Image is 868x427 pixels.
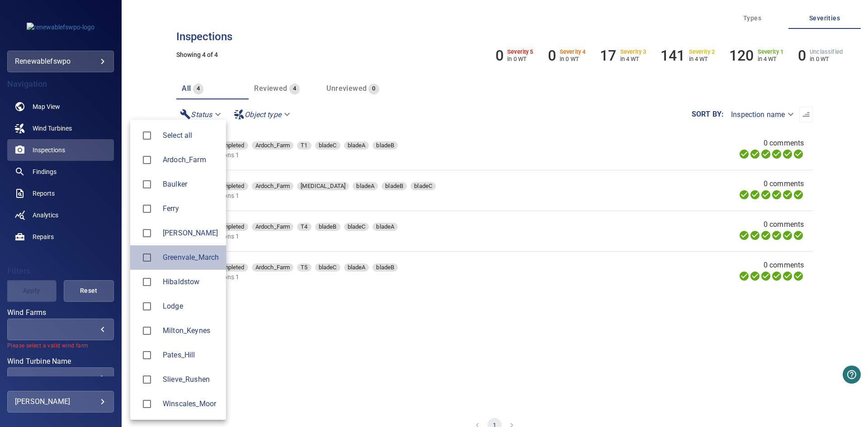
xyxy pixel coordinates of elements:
span: Baulker [163,179,219,190]
span: Winscales_Moor [163,399,219,409]
span: Hibaldstow [163,277,219,287]
span: Ardoch_Farm [137,150,156,169]
span: Ardoch_Farm [163,155,219,165]
span: Hibaldstow [137,272,156,291]
span: Milton_Keynes [137,321,156,340]
span: Slieve_Rushen [163,374,219,385]
div: Wind Farms Lodge [163,301,219,312]
span: Slieve_Rushen [137,370,156,389]
div: Wind Farms Slieve_Rushen [163,374,219,385]
div: Wind Farms Milton_Keynes [163,325,219,336]
span: Milton_Keynes [163,325,219,336]
div: Wind Farms Ferry [163,203,219,214]
div: Wind Farms Ardoch_Farm [163,155,219,165]
span: Select all [163,130,219,141]
span: Ferry [137,199,156,218]
span: Garves [137,224,156,243]
span: [PERSON_NAME] [163,228,219,239]
div: Wind Farms Winscales_Moor [163,399,219,409]
span: Pates_Hill [137,346,156,365]
span: Lodge [137,297,156,316]
div: Wind Farms Hibaldstow [163,277,219,287]
span: Winscales_Moor [137,394,156,413]
span: Ferry [163,203,219,214]
div: Wind Farms Pates_Hill [163,350,219,361]
div: Wind Farms Baulker [163,179,219,190]
span: Greenvale_March [137,248,156,267]
span: Baulker [137,175,156,194]
div: Wind Farms Garves [163,228,219,239]
div: Wind Farms Greenvale_March [163,252,219,263]
span: Pates_Hill [163,350,219,361]
span: Greenvale_March [163,252,219,263]
span: Lodge [163,301,219,312]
